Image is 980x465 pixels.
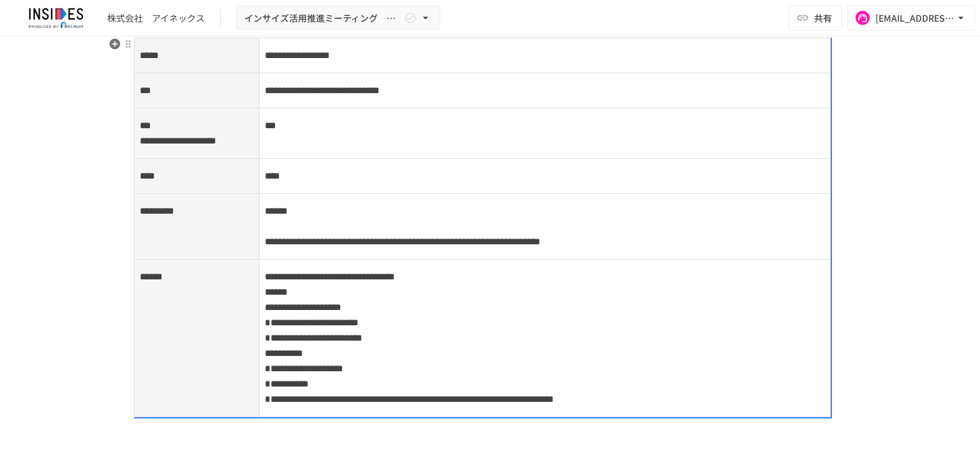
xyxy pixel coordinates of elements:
div: 株式会社 アイネックス [107,11,205,25]
button: インサイズ活用推進ミーティング ～1回目～ [236,6,440,31]
span: インサイズ活用推進ミーティング ～1回目～ [244,10,401,26]
span: 共有 [814,11,832,25]
button: 共有 [789,5,842,31]
button: [EMAIL_ADDRESS][DOMAIN_NAME] [847,5,975,31]
div: [EMAIL_ADDRESS][DOMAIN_NAME] [875,10,954,26]
img: JmGSPSkPjKwBq77AtHmwC7bJguQHJlCRQfAXtnx4WuV [15,8,97,28]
